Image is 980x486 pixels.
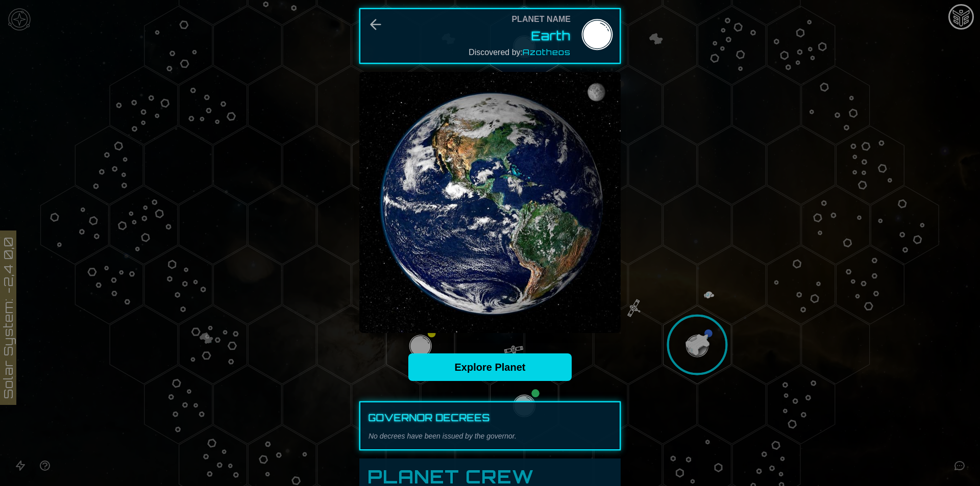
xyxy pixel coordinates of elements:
h3: Governor Decrees [369,411,490,425]
button: Earth [531,28,571,44]
p: No decrees have been issued by the governor. [369,431,611,441]
a: Explore Planet [408,353,572,381]
img: Planet Name Editor [579,18,616,55]
div: Planet Name [511,13,571,25]
button: Back [367,16,384,33]
span: Azotheos [523,47,571,57]
img: Planet Earth [359,72,621,333]
div: Discovered by: [469,46,571,59]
